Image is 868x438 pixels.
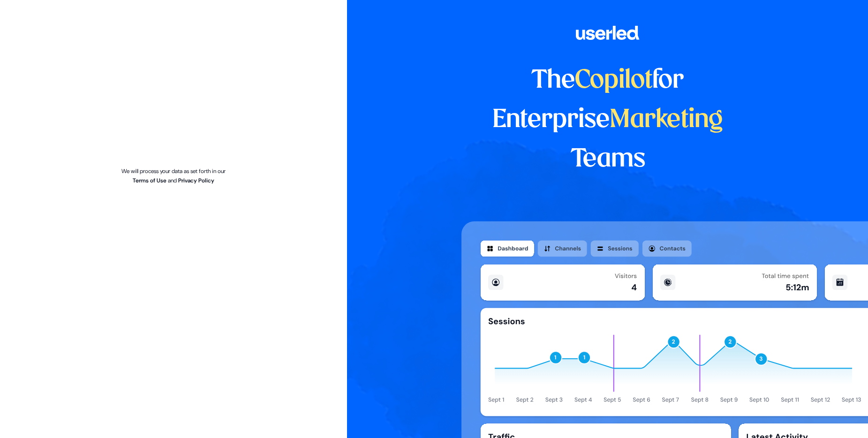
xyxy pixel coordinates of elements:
h1: The for Enterprise Teams [461,61,755,179]
span: Marketing [610,108,723,132]
a: Privacy Policy [178,177,214,184]
span: Copilot [575,68,652,93]
a: Terms of Use [133,177,166,184]
p: We will process your data as set forth in our and [113,166,234,185]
